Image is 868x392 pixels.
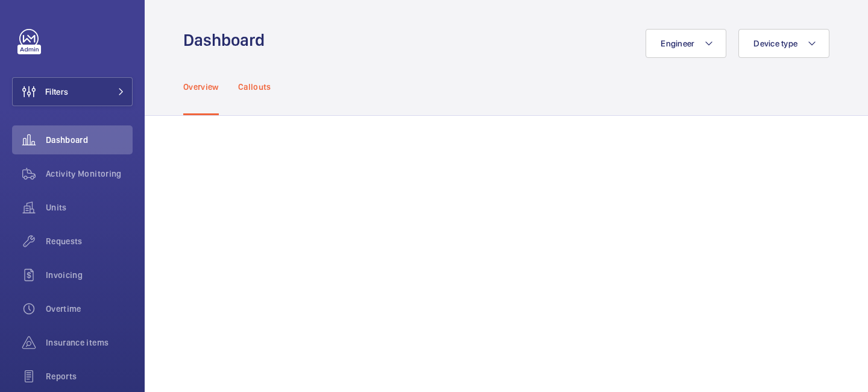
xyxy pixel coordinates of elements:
button: Engineer [646,29,726,58]
span: Engineer [661,39,694,48]
p: Callouts [238,81,271,93]
p: Overview [183,81,219,93]
span: Insurance items [46,337,133,349]
button: Device type [738,29,829,58]
button: Filters [12,77,133,106]
span: Dashboard [46,134,133,146]
span: Overtime [46,303,133,315]
span: Invoicing [46,269,133,281]
span: Units [46,201,133,213]
span: Device type [753,39,797,48]
span: Reports [46,370,133,382]
h1: Dashboard [183,29,272,51]
span: Requests [46,235,133,247]
span: Activity Monitoring [46,168,133,180]
span: Filters [45,86,68,98]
